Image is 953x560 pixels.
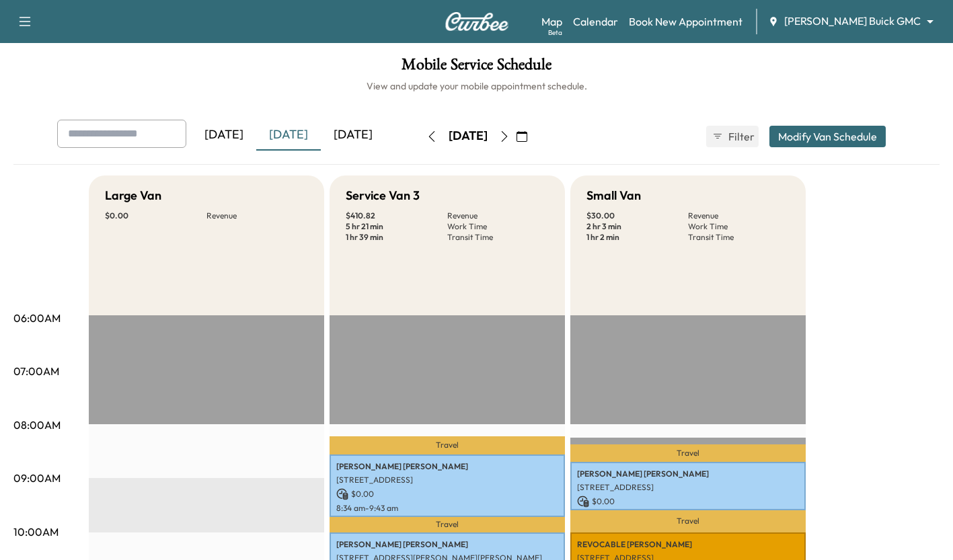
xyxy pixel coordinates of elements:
p: 5 hr 21 min [346,221,447,232]
h6: View and update your mobile appointment schedule. [13,79,940,93]
div: [DATE] [321,120,385,151]
img: Curbee Logo [445,12,509,31]
h5: Large Van [105,186,161,205]
p: [PERSON_NAME] [PERSON_NAME] [336,461,558,472]
h5: Small Van [586,186,641,205]
p: Work Time [688,221,790,232]
button: Filter [706,126,759,147]
p: 08:00AM [13,417,61,433]
p: [PERSON_NAME] [PERSON_NAME] [336,539,558,550]
p: Travel [570,444,806,462]
p: 10:00AM [13,524,59,540]
span: Filter [728,128,753,145]
p: 06:00AM [13,310,61,326]
p: $ 0.00 [577,495,799,508]
a: Calendar [573,13,618,30]
p: Travel [570,510,806,532]
div: [DATE] [192,120,256,151]
p: 07:00AM [13,363,59,379]
div: [DATE] [256,120,321,151]
p: Revenue [206,210,308,221]
p: $ 0.00 [336,488,558,500]
button: Modify Van Schedule [769,126,886,147]
p: 2 hr 3 min [586,221,688,232]
p: Revenue [688,210,790,221]
p: $ 410.82 [346,210,447,221]
p: Transit Time [688,232,790,243]
p: REVOCABLE [PERSON_NAME] [577,539,799,550]
a: Book New Appointment [629,13,742,30]
a: MapBeta [541,13,562,30]
p: [PERSON_NAME] [PERSON_NAME] [577,469,799,479]
h5: Service Van 3 [346,186,420,205]
p: Travel [330,517,565,532]
span: [PERSON_NAME] Buick GMC [784,13,921,29]
div: [DATE] [449,128,488,145]
h1: Mobile Service Schedule [13,56,940,79]
p: Revenue [447,210,549,221]
p: $ 30.00 [586,210,688,221]
p: 1 hr 2 min [586,232,688,243]
p: $ 0.00 [105,210,206,221]
p: 8:34 am - 9:43 am [336,503,558,514]
p: Work Time [447,221,549,232]
div: Beta [548,28,562,38]
p: Transit Time [447,232,549,243]
p: [STREET_ADDRESS] [336,475,558,485]
p: [STREET_ADDRESS] [577,482,799,493]
p: 09:00AM [13,470,61,486]
p: 1 hr 39 min [346,232,447,243]
p: Travel [330,436,565,454]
